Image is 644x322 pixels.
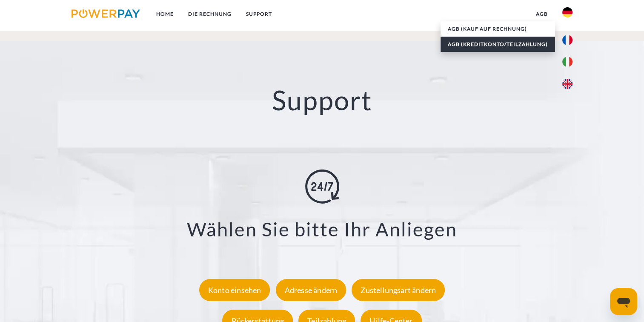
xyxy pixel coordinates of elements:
a: AGB (Kauf auf Rechnung) [441,21,555,37]
iframe: Schaltfläche zum Öffnen des Messaging-Fensters; Konversation läuft [610,288,637,315]
img: logo-powerpay.svg [72,9,140,18]
a: Home [149,6,181,22]
img: fr [562,35,572,45]
div: Zustellungsart ändern [352,279,445,301]
a: Adresse ändern [274,285,349,294]
img: de [562,7,572,17]
a: DIE RECHNUNG [181,6,239,22]
a: SUPPORT [239,6,279,22]
div: Adresse ändern [276,279,346,301]
div: Konto einsehen [199,279,270,301]
a: AGB (Kreditkonto/Teilzahlung) [441,37,555,52]
a: Konto einsehen [197,285,272,294]
h3: Wählen Sie bitte Ihr Anliegen [43,217,601,241]
a: agb [529,6,555,22]
a: Zustellungsart ändern [349,285,447,294]
img: it [562,57,572,67]
img: en [562,79,572,89]
img: online-shopping.svg [305,169,339,203]
h2: Support [32,83,612,117]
